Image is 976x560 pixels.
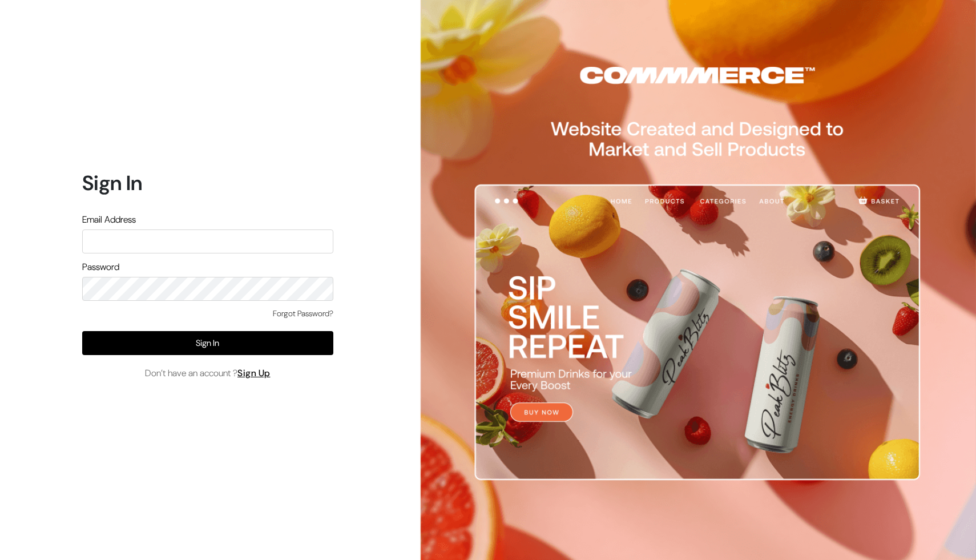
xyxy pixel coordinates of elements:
[82,331,333,355] button: Sign In
[273,308,333,320] a: Forgot Password?
[82,171,333,195] h1: Sign In
[145,366,271,380] span: Don’t have an account ?
[82,213,136,227] label: Email Address
[237,367,271,379] a: Sign Up
[82,260,119,274] label: Password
